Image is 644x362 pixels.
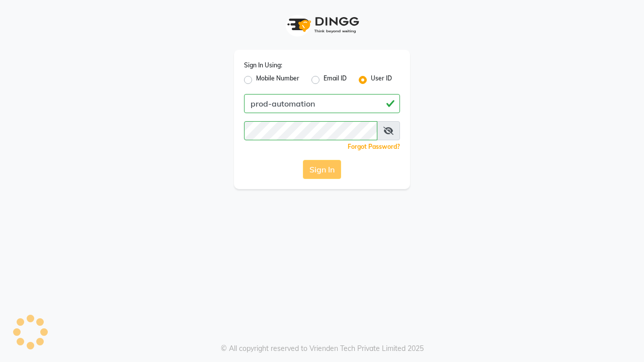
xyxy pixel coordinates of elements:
[348,143,400,150] a: Forgot Password?
[324,74,347,86] label: Email ID
[244,121,377,140] input: Username
[371,74,392,86] label: User ID
[256,74,299,86] label: Mobile Number
[282,10,362,40] img: logo1.svg
[244,94,400,113] input: Username
[244,61,282,70] label: Sign In Using:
